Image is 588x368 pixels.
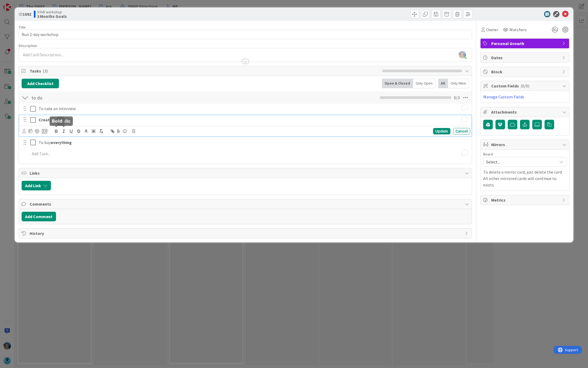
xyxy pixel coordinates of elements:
img: i2SuOMuCqKecF7EfnaxolPaBgaJc2hdG.JPEG [459,51,466,58]
span: Links [30,170,462,176]
span: Owner [486,26,498,33]
p: To delete a mirror card, just delete the card. All other mirrored cards will continue to exists. [483,169,566,188]
strong: Create a program [39,117,73,122]
input: Add Checklist... [30,93,150,102]
span: Board [483,152,493,156]
span: Dates [491,54,559,61]
button: Add Checklist [22,79,59,88]
div: Only Mine [448,79,469,88]
span: Support [11,1,24,7]
span: History [30,230,462,237]
span: Description [19,43,37,48]
span: Comments [30,201,462,207]
span: STAR workshop [37,10,67,14]
span: Watchers [509,26,527,33]
input: type card name here... [19,30,472,39]
a: Manage Custom Fields [483,94,524,99]
span: ( 3 ) [43,68,48,74]
p: To take an interview [39,106,468,112]
span: ( 0/0 ) [521,83,529,89]
span: Metrics [491,197,559,203]
span: 0 / 3 [454,94,460,101]
span: Custom Fields [491,83,559,89]
div: To enrich screen reader interactions, please activate Accessibility in Grammarly extension settings [28,149,470,158]
span: Tasks [30,68,379,74]
span: Mirrors [491,141,559,148]
h5: Bold [52,119,62,124]
span: ID [19,11,31,17]
h5: Italic [59,119,71,124]
b: 1692 [23,11,31,17]
span: Select... [486,158,554,166]
b: 3 Months Goals [37,14,67,18]
label: Title [19,25,26,30]
button: Add Comment [22,212,56,221]
span: Attachments [491,109,559,115]
span: Block [491,69,559,75]
div: Open & Closed [382,79,413,88]
div: To enrich screen reader interactions, please activate Accessibility in Grammarly extension settings [37,115,470,125]
span: Personal Growth [491,40,559,47]
strong: everything [51,140,72,145]
div: Cancel [453,128,470,134]
div: To enrich screen reader interactions, please activate Accessibility in Grammarly extension settings [37,104,470,113]
div: Update [433,128,450,134]
div: Only Open [413,79,435,88]
button: Add Link [22,181,51,190]
p: To buy [39,139,468,146]
div: All [438,79,448,88]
